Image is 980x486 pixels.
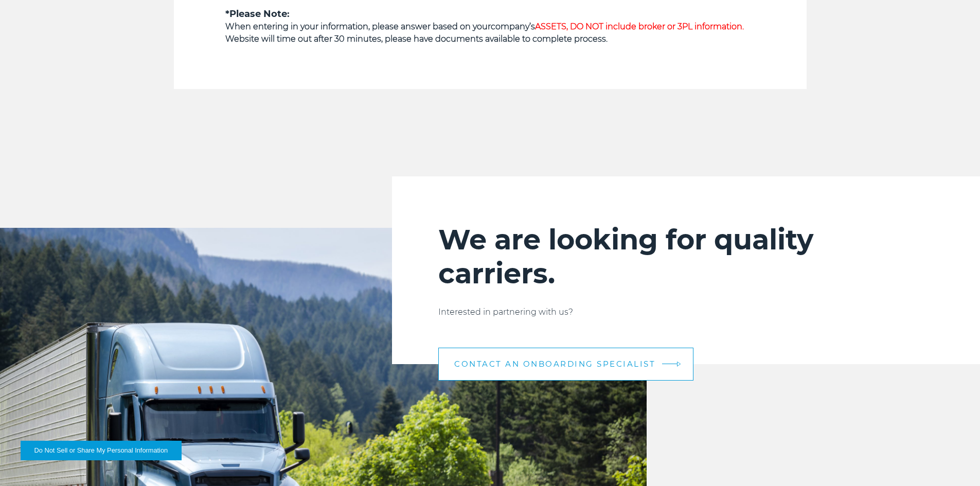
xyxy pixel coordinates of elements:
[438,348,693,381] a: CONTACT AN ONBOARDING SPECIALIST arrow arrow
[535,22,744,31] span: ASSETS, DO NOT include broker or 3PL information.
[454,360,655,368] span: CONTACT AN ONBOARDING SPECIALIST
[225,34,608,44] strong: Website will time out after 30 minutes, please have documents available to complete process.
[438,223,934,291] h2: We are looking for quality carriers.
[677,361,681,367] img: arrow
[438,306,934,318] p: Interested in partnering with us?
[225,8,290,20] strong: *Please Note:
[491,22,744,31] strong: company’s
[21,441,182,460] button: Do Not Sell or Share My Personal Information
[225,22,491,31] strong: When entering in your information, please answer based on your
